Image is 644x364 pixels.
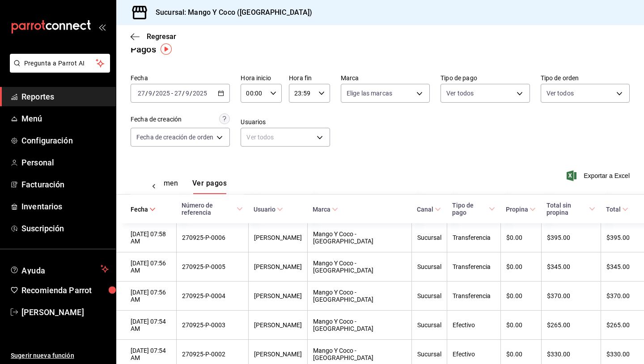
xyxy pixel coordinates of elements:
[506,292,536,299] div: $0.00
[24,59,96,68] span: Pregunta a Parrot AI
[148,7,313,18] h3: Sucursal: Mango Y Coco ([GEOGRAPHIC_DATA])
[182,351,243,358] div: 270925-P-0002
[131,347,171,361] div: [DATE] 07:54 AM
[21,91,109,103] span: Reportes
[148,90,153,97] input: --
[446,89,474,98] span: Ver todos
[606,351,630,358] div: $330.00
[452,202,495,216] span: Tipo de pago
[506,351,536,358] div: $0.00
[190,90,192,97] span: /
[347,89,392,98] span: Elige las marcas
[313,289,406,303] div: Mango Y Coco - [GEOGRAPHIC_DATA]
[453,292,495,299] div: Transferencia
[192,90,208,97] input: ----
[241,75,282,81] label: Hora inicio
[155,90,170,97] input: ----
[98,23,106,30] button: open_drawer_menu
[606,206,628,213] span: Total
[254,292,302,299] div: [PERSON_NAME]
[254,351,302,358] div: [PERSON_NAME]
[606,292,630,299] div: $370.00
[606,321,630,329] div: $265.00
[441,75,530,81] label: Tipo de pago
[254,206,283,213] span: Usuario
[547,202,595,216] span: Total sin propina
[341,75,430,81] label: Marca
[313,347,406,361] div: Mango Y Coco - [GEOGRAPHIC_DATA]
[147,32,176,41] span: Regresar
[131,115,182,124] div: Fecha de creación
[606,263,630,270] div: $345.00
[131,289,171,303] div: [DATE] 07:56 AM
[11,351,109,360] span: Sugerir nueva función
[131,230,171,245] div: [DATE] 07:58 AM
[547,263,595,270] div: $345.00
[21,284,109,296] span: Recomienda Parrot
[192,179,227,194] button: Ver pagos
[6,65,110,74] a: Pregunta a Parrot AI
[241,128,330,147] div: Ver todos
[21,222,109,234] span: Suscripción
[182,292,243,299] div: 270925-P-0004
[547,234,595,241] div: $395.00
[506,234,536,241] div: $0.00
[182,202,243,216] span: Número de referencia
[547,292,595,299] div: $370.00
[136,179,200,194] div: navigation tabs
[453,234,495,241] div: Transferencia
[506,206,536,213] span: Propina
[313,318,406,332] div: Mango Y Coco - [GEOGRAPHIC_DATA]
[21,156,109,169] span: Personal
[131,206,156,213] span: Fecha
[417,234,441,241] div: Sucursal
[453,321,495,329] div: Efectivo
[174,90,182,97] input: --
[21,306,109,318] span: [PERSON_NAME]
[254,263,302,270] div: [PERSON_NAME]
[21,178,109,191] span: Facturación
[21,134,109,147] span: Configuración
[21,264,97,274] span: Ayuda
[453,263,495,270] div: Transferencia
[313,260,406,274] div: Mango Y Coco - [GEOGRAPHIC_DATA]
[182,321,243,329] div: 270925-P-0003
[131,318,171,332] div: [DATE] 07:54 AM
[182,234,243,241] div: 270925-P-0006
[131,75,230,81] label: Fecha
[417,351,441,358] div: Sucursal
[153,90,155,97] span: /
[506,321,536,329] div: $0.00
[313,206,338,213] span: Marca
[131,43,156,56] div: Pagos
[506,263,536,270] div: $0.00
[547,351,595,358] div: $330.00
[606,234,630,241] div: $395.00
[161,43,172,55] img: Tooltip marker
[568,170,630,181] button: Exportar a Excel
[171,90,173,97] span: -
[136,133,213,142] span: Fecha de creación de orden
[541,75,630,81] label: Tipo de orden
[289,75,330,81] label: Hora fin
[417,263,441,270] div: Sucursal
[241,119,330,125] label: Usuarios
[131,32,176,41] button: Regresar
[254,234,302,241] div: [PERSON_NAME]
[21,200,109,212] span: Inventarios
[417,292,441,299] div: Sucursal
[185,90,190,97] input: --
[182,90,185,97] span: /
[131,260,171,274] div: [DATE] 07:56 AM
[254,321,302,329] div: [PERSON_NAME]
[182,263,243,270] div: 270925-P-0005
[145,90,148,97] span: /
[10,54,110,73] button: Pregunta a Parrot AI
[417,206,441,213] span: Canal
[21,113,109,125] span: Menú
[547,321,595,329] div: $265.00
[313,230,406,245] div: Mango Y Coco - [GEOGRAPHIC_DATA]
[417,321,441,329] div: Sucursal
[547,89,574,98] span: Ver todos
